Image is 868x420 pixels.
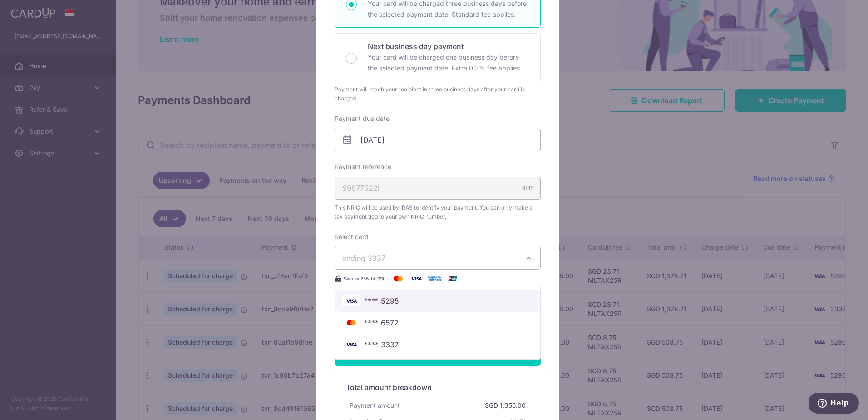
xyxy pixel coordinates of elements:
[344,275,385,282] span: Secure 256-bit SSL
[342,339,360,350] img: Bank Card
[342,317,360,328] img: Bank Card
[346,382,529,393] h5: Total amount breakdown
[342,295,360,306] img: Bank Card
[389,273,407,284] img: Mastercard
[335,114,390,123] label: Payment due date
[368,52,529,74] p: Your card will be charged one business day before the selected payment date. Extra 0.3% fee applies.
[425,273,444,284] img: American Express
[481,397,529,414] div: SGD 1,355.00
[335,232,369,241] label: Select card
[335,203,541,221] span: This NRIC will be used by IRAS to identify your payment. You can only make a tax payment tied to ...
[522,184,533,193] div: 9/35
[444,273,462,284] img: UnionPay
[368,41,529,52] p: Next business day payment
[346,397,404,414] div: Payment amount
[335,247,541,270] button: ending 3337
[407,273,425,284] img: Visa
[809,393,859,415] iframe: Opens a widget where you can find more information
[335,129,541,151] input: DD / MM / YYYY
[335,162,391,171] label: Payment reference
[342,254,385,263] span: ending 3337
[335,85,541,103] div: Payment will reach your recipient in three business days after your card is charged.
